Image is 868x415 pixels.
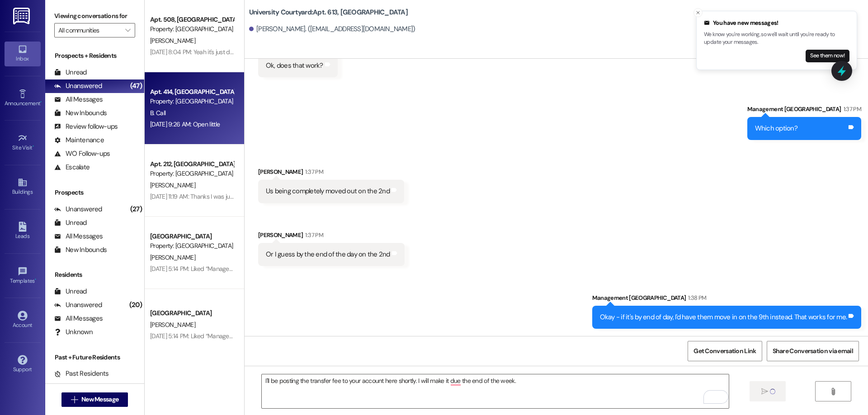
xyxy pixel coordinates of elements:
[150,48,265,56] div: [DATE] 8:04 PM: Yeah it's just draining slowly
[128,202,144,216] div: (27)
[45,270,144,280] div: Residents
[45,353,144,362] div: Past + Future Residents
[773,346,853,356] span: Share Conversation via email
[755,124,797,133] div: Which option?
[266,187,390,196] div: Us being completely moved out on the 2nd
[54,232,103,241] div: All Messages
[150,181,195,189] span: [PERSON_NAME]
[150,15,234,24] div: Apt. 508, [GEOGRAPHIC_DATA]
[81,395,118,404] span: New Message
[54,81,102,91] div: Unanswered
[806,50,849,62] button: See them now!
[249,8,408,17] b: University Courtyard: Apt. 613, [GEOGRAPHIC_DATA]
[61,392,128,407] button: New Message
[262,374,728,408] textarea: To enrich screen reader interactions, please activate Accessibility in Grammarly extension settings
[54,369,109,378] div: Past Residents
[150,232,234,241] div: [GEOGRAPHIC_DATA]
[761,388,768,395] i: 
[767,341,859,361] button: Share Conversation via email
[54,9,135,23] label: Viewing conversations for
[266,61,323,70] div: Ok, does that work?
[303,167,323,177] div: 1:37 PM
[5,219,41,243] a: Leads
[303,230,323,240] div: 1:37 PM
[150,159,234,169] div: Apt. 212, [GEOGRAPHIC_DATA]
[693,8,703,17] button: Close toast
[150,169,234,178] div: Property: [GEOGRAPHIC_DATA]
[150,321,195,329] span: [PERSON_NAME]
[150,192,355,201] div: [DATE] 11:19 AM: Thanks I was just waiting to pay until that charge was removed
[150,308,234,318] div: [GEOGRAPHIC_DATA]
[150,37,195,45] span: [PERSON_NAME]
[54,245,107,255] div: New Inbounds
[5,175,41,199] a: Buildings
[127,298,144,312] div: (20)
[125,27,130,34] i: 
[5,264,41,288] a: Templates •
[54,287,87,296] div: Unread
[33,143,34,149] span: •
[841,104,861,114] div: 1:37 PM
[830,388,836,395] i: 
[600,312,847,322] div: Okay - if it's by end of day, I'd have them move in on the 9th instead. That works for me.
[71,396,78,403] i: 
[54,122,118,131] div: Review follow-ups
[35,276,36,283] span: •
[45,188,144,197] div: Prospects
[258,167,404,180] div: [PERSON_NAME]
[150,87,234,97] div: Apt. 414, [GEOGRAPHIC_DATA]
[54,149,110,159] div: WO Follow-ups
[128,79,144,93] div: (47)
[54,95,103,104] div: All Messages
[704,31,849,47] p: We know you're working, so we'll wait until you're ready to update your messages.
[54,135,104,145] div: Maintenance
[266,250,390,259] div: Or I guess by the end of the day on the 2nd
[45,51,144,61] div: Prospects + Residents
[150,265,785,273] div: [DATE] 5:14 PM: Liked “Management [GEOGRAPHIC_DATA] ([GEOGRAPHIC_DATA]): When will you be out? I ...
[747,104,861,117] div: Management [GEOGRAPHIC_DATA]
[150,97,234,106] div: Property: [GEOGRAPHIC_DATA]
[686,293,706,303] div: 1:38 PM
[54,108,107,118] div: New Inbounds
[54,300,102,310] div: Unanswered
[150,332,785,340] div: [DATE] 5:14 PM: Liked “Management [GEOGRAPHIC_DATA] ([GEOGRAPHIC_DATA]): When will you be out? I ...
[13,8,32,24] img: ResiDesk Logo
[150,109,165,117] span: B. Call
[5,308,41,332] a: Account
[150,253,195,261] span: [PERSON_NAME]
[150,241,234,251] div: Property: [GEOGRAPHIC_DATA]
[5,131,41,155] a: Site Visit •
[54,68,87,77] div: Unread
[54,327,93,337] div: Unknown
[5,352,41,377] a: Support
[54,205,102,214] div: Unanswered
[58,23,121,37] input: All communities
[688,341,762,361] button: Get Conversation Link
[40,99,42,105] span: •
[5,42,41,66] a: Inbox
[54,314,103,323] div: All Messages
[150,120,220,128] div: [DATE] 9:26 AM: Open little
[693,346,756,356] span: Get Conversation Link
[592,293,862,306] div: Management [GEOGRAPHIC_DATA]
[54,163,90,172] div: Escalate
[249,24,415,34] div: [PERSON_NAME]. ([EMAIL_ADDRESS][DOMAIN_NAME])
[704,19,849,28] div: You have new messages!
[258,230,405,243] div: [PERSON_NAME]
[150,24,234,34] div: Property: [GEOGRAPHIC_DATA]
[54,218,87,228] div: Unread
